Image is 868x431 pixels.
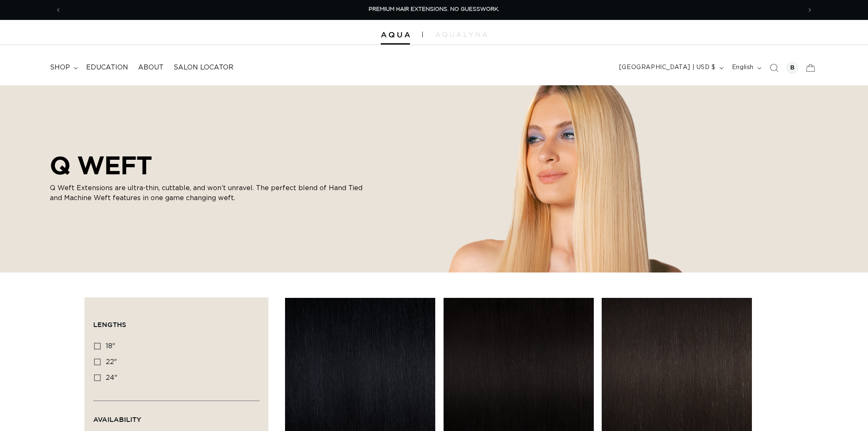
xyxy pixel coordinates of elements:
[765,59,783,77] summary: Search
[801,2,819,18] button: Next announcement
[727,60,765,76] button: English
[174,63,233,72] span: Salon Locator
[49,2,67,18] button: Previous announcement
[93,306,260,336] summary: Lengths (0 selected)
[86,63,128,72] span: Education
[381,32,410,38] img: Aqua Hair Extensions
[50,183,366,203] p: Q Weft Extensions are ultra-thin, cuttable, and won’t unravel. The perfect blend of Hand Tied and...
[106,359,117,365] span: 22"
[614,60,727,76] button: [GEOGRAPHIC_DATA] | USD $
[50,63,70,72] span: shop
[369,7,499,12] span: PREMIUM HAIR EXTENSIONS. NO GUESSWORK.
[93,321,126,328] span: Lengths
[93,401,260,431] summary: Availability (0 selected)
[45,58,81,77] summary: shop
[435,32,487,37] img: aqualyna.com
[169,58,238,77] a: Salon Locator
[619,63,716,72] span: [GEOGRAPHIC_DATA] | USD $
[138,63,164,72] span: About
[732,63,754,72] span: English
[106,343,115,349] span: 18"
[133,58,169,77] a: About
[93,416,141,423] span: Availability
[50,151,366,180] h2: Q WEFT
[81,58,133,77] a: Education
[106,374,117,381] span: 24"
